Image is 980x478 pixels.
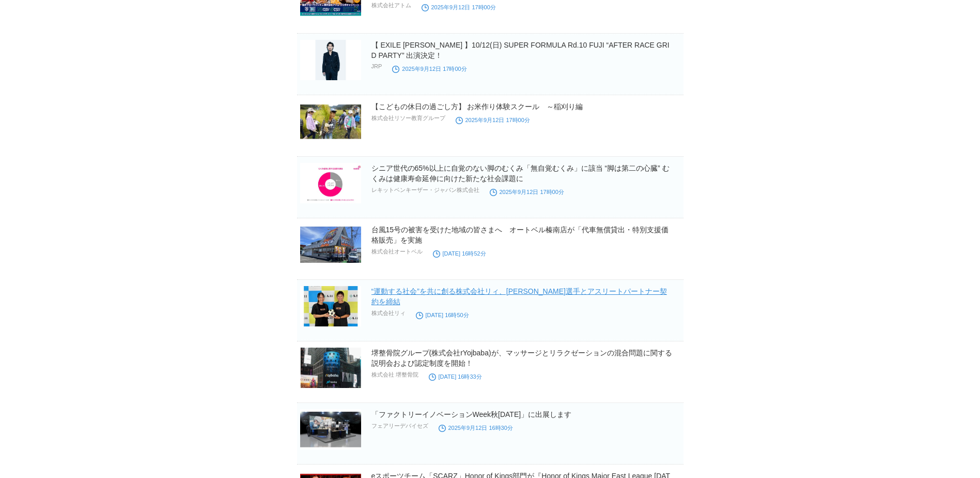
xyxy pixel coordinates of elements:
[371,41,670,59] a: 【 EXILE [PERSON_NAME] 】10/12(⽇) SUPER FORMULA Rd.10 FUJI “AFTER RACE GRID PARTY” 出演決定！
[422,4,496,10] time: 2025年9月12日 17時00分
[371,287,667,306] a: “運動する社会”を共に創る株式会社リィ、[PERSON_NAME]選手とアスリートパートナー契約を締結
[371,248,423,256] p: 株式会社オートベル
[300,225,361,265] img: 169551-3-ae1d79477fa88b97559c03b8638afe5b-760x450.jpg
[371,226,669,244] a: 台風15号の被害を受けた地域の皆さまへ オートベル榛南店が「代車無償貸出・特別支援価格販売」を実施
[371,309,406,317] p: 株式会社リィ
[300,348,361,388] img: 45278-313-5a2c73ca2118140d0989d00374799cc9-3715x2477.jpg
[371,349,672,367] a: 堺整骨院グループ(株式会社rYojbaba)が、マッサージとリラクゼーションの混合問題に関する説明会および認定制度を開始！
[300,163,361,203] img: 979-200-c4ad9cc77b38df5fa66b45238bab1406-875x510.jpg
[371,410,572,419] a: 「ファクトリーイノベーションWeek秋[DATE]」に出展します
[371,164,670,183] a: シニア世代の65%以上に自覚のない脚のむくみ「無自覚むくみ」に該当 “脚は第二の心臓” むくみは健康寿命延伸に向けた新たな社会課題に
[392,66,466,72] time: 2025年9月12日 17時00分
[371,63,382,69] p: JRP
[490,189,564,195] time: 2025年9月12日 17時00分
[371,102,583,111] a: 【こどもの休日の過ごし方】 お米作り体験スクール ～稲刈り編
[429,374,482,380] time: [DATE] 16時33分
[300,101,361,142] img: 77507-504-04821f7da0f1e692e8be12756c587a1b-824x464.jpg
[371,186,479,194] p: レキットベンキーザー・ジャパン株式会社
[371,114,445,122] p: 株式会社リソー教育グループ
[439,425,513,431] time: 2025年9月12日 16時30分
[433,250,486,257] time: [DATE] 16時52分
[371,2,411,9] p: 株式会社アトム
[300,286,361,326] img: 113376-23-fe63a0d3968de5f921fa5b7b6ae4766c-3900x2925.jpg
[371,422,428,430] p: フェアリーデバイセズ
[456,117,530,123] time: 2025年9月12日 17時00分
[300,409,361,450] img: 42518-113-433578e969329c73986ef05479dc3543-1856x1080.png
[416,312,469,318] time: [DATE] 16時50分
[371,371,418,379] p: 株式会社 堺整骨院
[300,40,361,80] img: 136931-96-df2e9cf2548a405d79a1c575d5890233-2037x2700.jpg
